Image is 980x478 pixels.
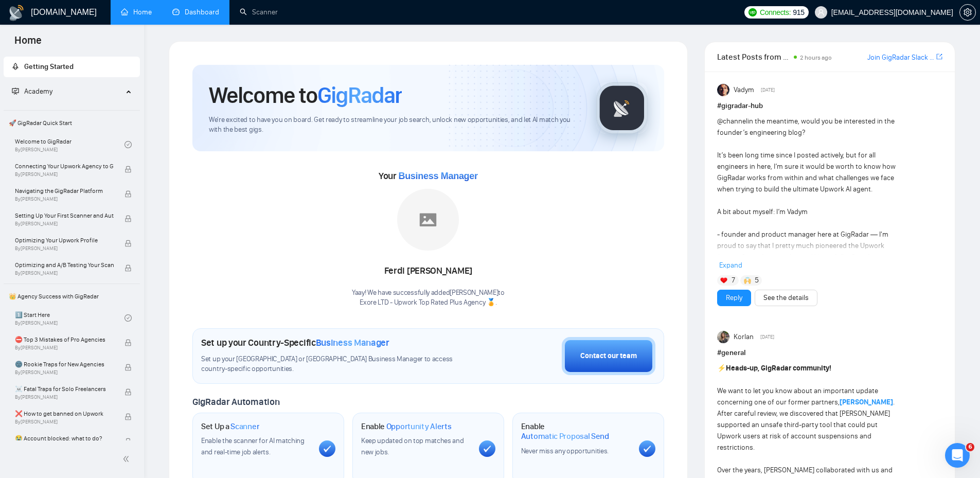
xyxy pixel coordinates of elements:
span: lock [124,190,132,198]
span: lock [124,388,132,396]
span: GigRadar [317,81,402,109]
span: double-left [122,454,133,464]
button: setting [959,4,976,21]
span: check-circle [124,141,132,148]
h1: Enable [361,421,452,432]
h1: Enable [521,421,631,441]
span: 7 [732,275,735,286]
div: in the meantime, would you be interested in the founder’s engineering blog? It’s been long time s... [717,116,898,410]
p: Exore LTD - Upwork Top Rated Plus Agency 🏅 . [352,298,505,308]
span: fund-projection-screen [12,87,19,95]
span: 6 [966,443,974,451]
a: Join GigRadar Slack Community [867,52,934,63]
img: placeholder.png [397,189,459,251]
h1: Welcome to [209,81,402,109]
img: Vadym [717,84,729,96]
span: check-circle [124,314,132,322]
span: @channel [717,117,747,126]
span: Home [6,33,50,55]
strong: Heads-up, GigRadar community! [726,364,831,373]
a: dashboardDashboard [172,8,219,16]
iframe: Intercom live chat [945,443,970,468]
span: lock [124,215,132,222]
div: Contact our team [580,350,637,362]
span: Keep updated on top matches and new jobs. [361,436,464,456]
span: Latest Posts from the GigRadar Community [717,50,791,63]
span: Set up your [GEOGRAPHIC_DATA] or [GEOGRAPHIC_DATA] Business Manager to access country-specific op... [201,355,474,374]
a: searchScanner [240,8,278,16]
span: 2 hours ago [800,54,832,61]
span: lock [124,364,132,371]
button: See the details [755,290,817,306]
span: By [PERSON_NAME] [15,196,114,202]
span: Getting Started [24,62,74,71]
span: [DATE] [761,85,775,95]
a: homeHome [121,8,152,16]
img: ❤️ [720,277,727,284]
a: 1️⃣ Start HereBy[PERSON_NAME] [15,307,124,329]
span: Optimizing and A/B Testing Your Scanner for Better Results [15,260,114,270]
span: Business Manager [398,171,477,181]
span: By [PERSON_NAME] [15,345,114,351]
a: See the details [763,292,809,304]
span: By [PERSON_NAME] [15,270,114,276]
a: [PERSON_NAME] [840,398,893,406]
span: lock [124,264,132,272]
span: 5 [755,275,759,286]
span: lock [124,339,132,346]
img: upwork-logo.png [749,8,757,16]
span: Opportunity Alerts [386,421,452,432]
button: Reply [717,290,751,306]
span: Navigating the GigRadar Platform [15,186,114,196]
a: Reply [726,292,742,304]
span: setting [960,8,975,16]
span: 915 [793,7,804,18]
span: Your [379,170,478,182]
span: ⛔ Top 3 Mistakes of Pro Agencies [15,334,114,345]
button: Contact our team [562,337,655,375]
span: lock [124,240,132,247]
span: By [PERSON_NAME] [15,171,114,178]
span: By [PERSON_NAME] [15,369,114,376]
span: Setting Up Your First Scanner and Auto-Bidder [15,210,114,221]
span: lock [124,166,132,173]
span: user [817,9,825,16]
h1: # general [717,347,942,359]
img: gigradar-logo.png [596,82,648,134]
h1: Set up your Country-Specific [201,337,389,348]
span: Expand [719,261,742,270]
span: export [936,52,942,61]
span: GigRadar Automation [192,396,279,408]
a: setting [959,8,976,16]
span: 😭 Account blocked: what to do? [15,433,114,444]
span: lock [124,438,132,445]
span: ⚡ [717,364,726,373]
span: 🌚 Rookie Traps for New Agencies [15,359,114,369]
span: Enable the scanner for AI matching and real-time job alerts. [201,436,305,456]
span: Automatic Proposal Send [521,431,609,441]
span: Academy [24,87,52,96]
div: Yaay! We have successfully added [PERSON_NAME] to [352,288,505,308]
div: Ferdi [PERSON_NAME] [352,262,505,280]
span: We're excited to have you on board. Get ready to streamline your job search, unlock new opportuni... [209,115,580,135]
span: 🚀 GigRadar Quick Start [5,113,139,133]
span: ☠️ Fatal Traps for Solo Freelancers [15,384,114,394]
span: ❌ How to get banned on Upwork [15,409,114,419]
span: Optimizing Your Upwork Profile [15,235,114,245]
span: By [PERSON_NAME] [15,245,114,252]
img: logo [8,5,25,21]
span: 👑 Agency Success with GigRadar [5,286,139,307]
a: Welcome to GigRadarBy[PERSON_NAME] [15,133,124,156]
span: rocket [12,63,19,70]
span: By [PERSON_NAME] [15,419,114,425]
img: 🙌 [744,277,751,284]
h1: Set Up a [201,421,259,432]
span: Korlan [734,331,754,343]
span: By [PERSON_NAME] [15,394,114,400]
span: Scanner [230,421,259,432]
span: Business Manager [316,337,389,348]
span: Connects: [760,7,791,18]
span: Vadym [734,84,754,96]
span: [DATE] [760,332,774,342]
span: Never miss any opportunities. [521,447,609,455]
